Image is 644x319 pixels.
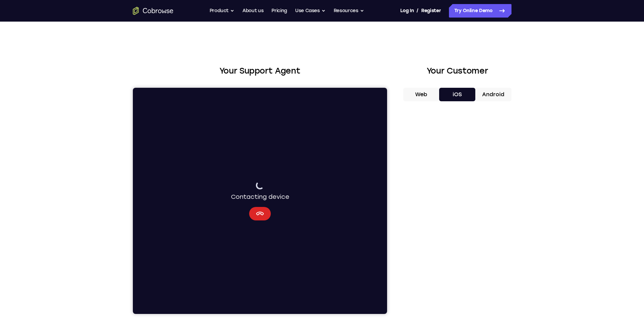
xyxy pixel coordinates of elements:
[449,4,511,18] a: Try Online Demo
[416,7,419,15] span: /
[133,7,173,15] a: Go to the home page
[210,4,235,18] button: Product
[242,4,263,18] a: About us
[295,4,326,18] button: Use Cases
[421,4,441,18] a: Register
[133,65,387,77] h2: Your Support Agent
[334,4,364,18] button: Resources
[403,88,439,101] button: Web
[403,65,511,77] h2: Your Customer
[271,4,287,18] a: Pricing
[133,88,387,314] iframe: Agent
[400,4,414,18] a: Log In
[439,88,475,101] button: iOS
[475,88,511,101] button: Android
